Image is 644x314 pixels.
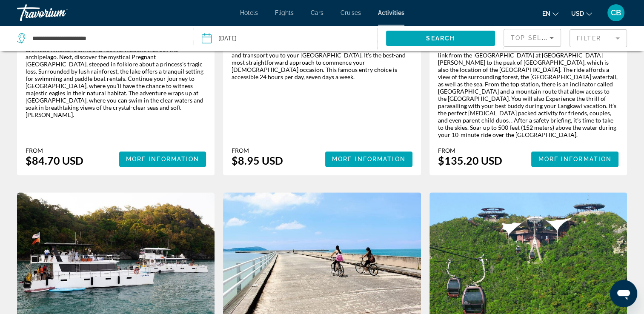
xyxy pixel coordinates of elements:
span: en [542,10,550,17]
button: User Menu [605,4,627,22]
span: Search [426,35,455,42]
div: From [438,147,502,154]
a: Activities [378,9,404,16]
div: $135.20 USD [438,154,502,167]
span: Top Sellers [511,34,559,41]
div: $8.95 USD [232,154,283,167]
div: Our company have been the leading tour operator in its class and service ahead of the others in [... [438,15,618,138]
button: Change language [542,7,558,20]
button: Search [386,31,495,46]
button: More Information [325,151,412,167]
span: More Information [538,156,612,163]
div: From [26,147,83,154]
span: More Information [332,156,406,163]
div: Embark on an exhilarating Jet Ski adventure that takes you through the scenic Mangrove River, pas... [26,3,206,118]
a: Flights [275,9,294,16]
mat-select: Sort by [511,33,554,43]
a: Hotels [240,9,258,16]
button: Date: Jan 9, 2026 [202,26,378,51]
button: Change currency [571,7,592,20]
button: More Information [119,151,206,167]
button: More Information [531,151,618,167]
span: CB [611,9,621,17]
a: Cars [311,9,323,16]
a: Cruises [341,9,361,16]
iframe: Button to launch messaging window [610,280,637,307]
div: From [232,147,283,154]
button: Filter [570,29,627,48]
span: USD [571,10,584,17]
span: More Information [126,156,200,163]
a: Travorium [17,2,102,24]
div: $84.70 USD [26,154,83,167]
